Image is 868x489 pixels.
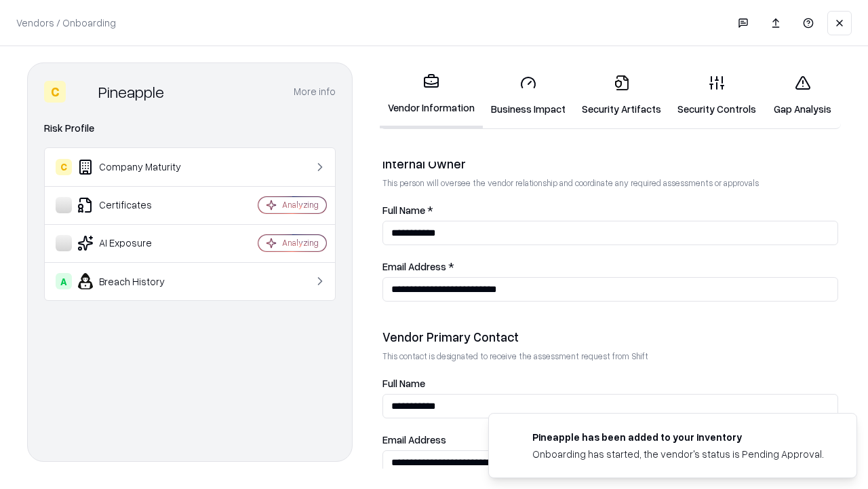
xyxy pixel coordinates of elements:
div: A [56,273,72,289]
img: pineappleenergy.com [505,430,521,446]
a: Gap Analysis [764,64,841,127]
div: Analyzing [282,199,319,211]
label: Full Name * [382,205,838,215]
div: C [56,159,72,175]
p: This person will oversee the vendor relationship and coordinate any required assessments or appro... [382,177,838,189]
p: This contact is designated to receive the assessment request from Shift [382,350,838,362]
div: Risk Profile [44,120,336,137]
div: Onboarding has started, the vendor's status is Pending Approval. [532,447,824,461]
label: Email Address [382,435,838,445]
div: Analyzing [282,237,319,249]
div: Internal Owner [382,156,838,172]
img: Pineapple [71,81,93,103]
div: AI Exposure [56,235,218,251]
label: Full Name [382,378,838,388]
div: Certificates [56,197,218,213]
a: Business Impact [483,64,574,127]
a: Vendor Information [380,62,483,128]
label: Email Address * [382,261,838,272]
p: Vendors / Onboarding [16,16,116,30]
div: Vendor Primary Contact [382,329,838,345]
a: Security Artifacts [574,64,669,127]
div: Company Maturity [56,159,218,175]
div: C [44,81,66,103]
div: Pineapple [98,81,164,103]
div: Pineapple has been added to your inventory [532,430,824,444]
a: Security Controls [669,64,764,127]
div: Breach History [56,273,218,289]
button: More info [294,79,336,104]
